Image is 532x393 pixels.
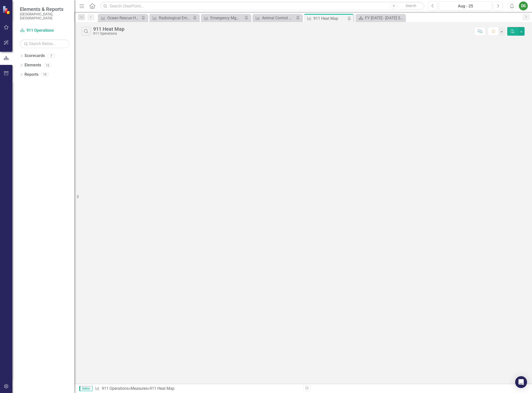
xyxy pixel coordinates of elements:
div: 12 [44,63,52,67]
a: Elements [25,62,41,68]
img: ClearPoint Strategy [2,5,11,14]
span: Elements & Reports [20,6,69,12]
a: Scorecards [25,53,45,59]
div: Open Intercom Messenger [515,376,527,388]
small: [GEOGRAPHIC_DATA], [GEOGRAPHIC_DATA] [20,12,69,20]
input: Search Below... [20,39,69,48]
div: 19 [41,73,49,77]
div: 7 [47,54,55,58]
a: Reports [25,72,38,78]
a: 911 Operations [20,28,69,33]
